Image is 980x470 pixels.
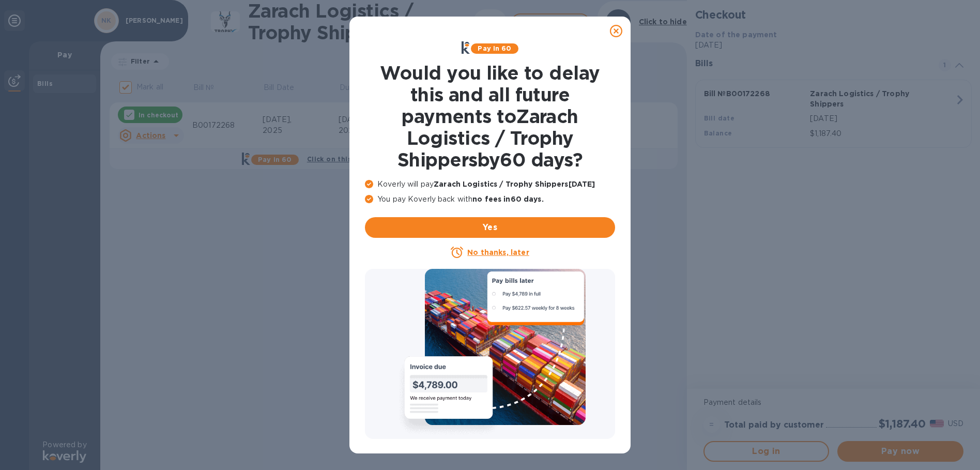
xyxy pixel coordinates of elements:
b: Zarach Logistics / Trophy Shippers [DATE] [434,180,595,188]
u: No thanks, later [467,248,529,256]
button: Yes [365,217,615,238]
p: Koverly will pay [365,179,615,190]
span: Yes [373,221,607,234]
b: Pay in 60 [478,44,511,52]
b: no fees in 60 days . [472,195,543,203]
p: You pay Koverly back with [365,194,615,205]
h1: Would you like to delay this and all future payments to Zarach Logistics / Trophy Shippers by 60 ... [365,62,615,171]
